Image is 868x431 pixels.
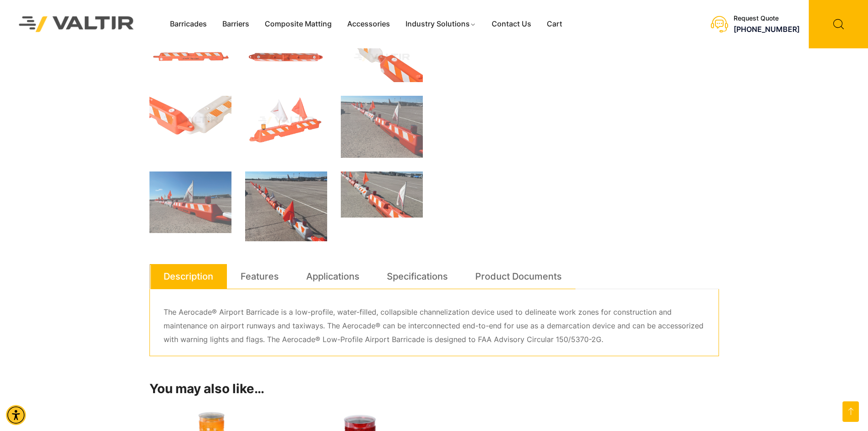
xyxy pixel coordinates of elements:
a: Accessories [339,17,398,31]
a: Product Documents [475,264,562,289]
p: The Aerocade® Airport Barricade is a low-profile, water-filled, collapsible channelization device... [164,306,705,347]
img: An orange traffic barrier with white reflective stripes, designed for road safety and visibility. [245,33,327,82]
img: A row of red and white safety barriers with flags and lights on an airport tarmac under a clear b... [149,171,231,233]
a: Barricades [162,17,215,31]
img: An orange traffic barrier with a flashing light and two flags, one red and one white, for road sa... [245,96,327,145]
h2: You may also like… [149,381,719,397]
div: Request Quote [734,15,800,22]
img: Valtir-Airport-Aerocade-IMG_0335-scaled-e1659559171141.jpg [341,96,423,158]
a: Contact Us [484,17,539,31]
a: Composite Matting [257,17,339,31]
img: An orange traffic barrier with reflective white stripes, labeled "Aerocade," designed for safety ... [149,33,231,82]
img: Two traffic barriers, one orange and one white, connected at an angle, featuring reflective strip... [149,96,231,145]
a: Features [241,264,279,289]
img: Two interlocking traffic barriers, one white with orange stripes and one orange with white stripe... [341,33,423,82]
a: Open this option [842,401,859,422]
img: croppedValtir-Airport-Aerocade-IMG_0334-scaled-e1659559197383.jpg [341,171,423,218]
a: Industry Solutions [398,17,484,31]
a: Barriers [215,17,257,31]
img: Valtir-Airport-Aerocade-IMG_0338-scaled-e1659559290309.jpg [245,171,327,241]
a: Applications [306,264,360,289]
a: Description [164,264,213,289]
img: Valtir Rentals [7,4,146,44]
a: Cart [539,17,570,31]
div: Accessibility Menu [6,405,26,425]
a: Specifications [387,264,448,289]
a: call (888) 496-3625 [734,25,800,34]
